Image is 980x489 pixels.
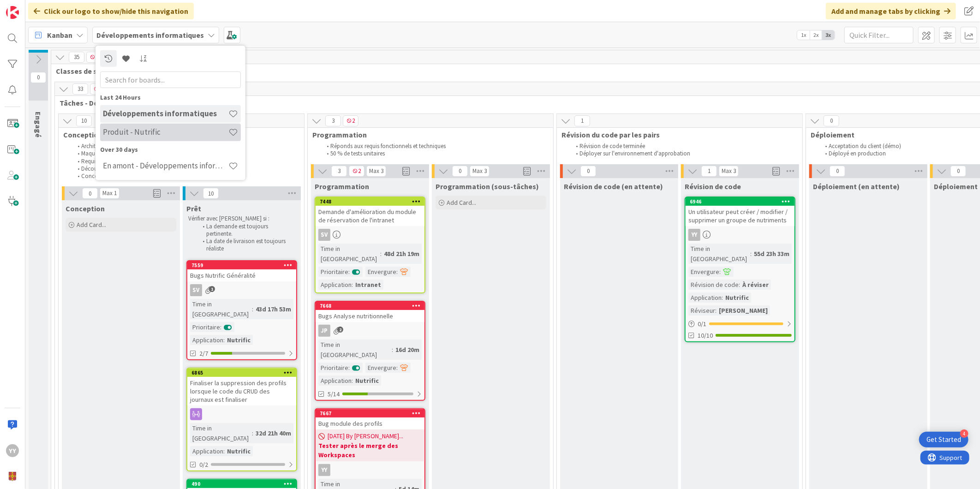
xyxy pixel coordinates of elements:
[353,376,381,386] div: Nutrific
[316,302,424,310] div: 7668
[19,1,42,12] span: Support
[688,229,700,241] div: YY
[187,369,296,406] div: 6865Finaliser la suppression des profils lorsque le code du CRUD des journaux est finaliser
[348,363,350,373] span: :
[723,292,751,303] div: Nutrific
[190,284,202,296] div: SV
[750,249,752,259] span: :
[199,460,208,470] span: 0/2
[316,206,424,226] div: Demande d'amélioration du module de réservation de l'intranet
[365,267,396,277] div: Envergure
[349,166,365,177] span: 2
[950,166,966,177] span: 0
[328,389,340,399] span: 5/14
[30,72,46,83] span: 0
[717,305,770,316] div: [PERSON_NAME]
[690,198,795,205] div: 6946
[253,304,293,314] div: 43d 17h 53m
[190,423,252,443] div: Time in [GEOGRAPHIC_DATA]
[34,112,43,137] span: Engagé
[752,249,792,259] div: 55d 23h 33m
[369,169,383,173] div: Max 3
[688,244,750,264] div: Time in [GEOGRAPHIC_DATA]
[352,280,353,290] span: :
[6,444,19,457] div: YY
[826,3,956,19] div: Add and manage tabs by clicking
[318,325,330,337] div: JP
[187,261,296,269] div: 7559
[225,335,253,345] div: Nutrific
[688,305,715,316] div: Réviseur
[316,417,424,429] div: Bug module des profils
[919,432,968,447] div: Open Get Started checklist, remaining modules: 4
[315,182,369,191] span: Programmation
[343,115,359,126] span: 2
[686,197,795,226] div: 6946Un utilisateur peut créer / modifier / supprimer un groupe de nutriments
[722,292,723,303] span: :
[186,204,201,213] span: Prêt
[844,27,914,43] input: Quick Filter...
[396,267,398,277] span: :
[331,166,347,177] span: 3
[574,115,590,126] span: 1
[100,71,241,88] input: Search for boards...
[824,115,839,126] span: 0
[318,340,392,360] div: Time in [GEOGRAPHIC_DATA]
[447,198,476,207] span: Add Card...
[719,267,721,277] span: :
[103,161,228,170] h4: En amont - Développements informatiques
[722,169,736,173] div: Max 3
[316,409,424,429] div: 7667Bug module des profils
[86,52,102,63] span: 3
[47,30,72,41] span: Kanban
[571,143,793,150] li: Révision de code terminée
[686,206,795,226] div: Un utilisateur peut créer / modifier / supprimer un groupe de nutriments
[209,286,215,292] span: 1
[830,166,845,177] span: 0
[252,304,253,314] span: :
[253,428,293,438] div: 32d 21h 40m
[28,3,194,19] div: Click our logo to show/hide this navigation
[100,92,241,102] div: Last 24 Hours
[822,30,835,40] span: 3x
[365,363,396,373] div: Envergure
[715,305,717,316] span: :
[316,229,424,241] div: SV
[223,335,225,345] span: :
[316,197,424,206] div: 7448
[191,481,296,487] div: 490
[187,284,296,296] div: SV
[318,267,348,277] div: Prioritaire
[102,191,117,196] div: Max 1
[187,369,296,377] div: 6865
[688,280,739,290] div: Révision de code
[318,244,380,264] div: Time in [GEOGRAPHIC_DATA]
[392,345,393,355] span: :
[320,303,424,309] div: 7668
[72,150,294,157] li: Maquettes graphiques
[353,280,383,290] div: Intranet
[316,197,424,226] div: 7448Demande d'amélioration du module de réservation de l'intranet
[436,182,539,191] span: Programmation (sous-tâches)
[6,470,19,483] img: avatar
[186,368,297,471] a: 6865Finaliser la suppression des profils lorsque le code du CRUD des journaux est finaliserTime i...
[320,410,424,417] div: 7667
[322,150,544,157] li: 50 % de tests unitaires
[72,158,294,165] li: Requis techniques
[810,30,822,40] span: 2x
[77,221,106,229] span: Add Card...
[926,435,961,444] div: Get Started
[191,370,296,376] div: 6865
[564,182,663,191] span: Révision de code (en attente)
[686,197,795,206] div: 6946
[203,188,219,199] span: 10
[322,143,544,150] li: Réponds aux requis fonctionnels et techniques
[197,238,296,253] li: La date de livraison est toujours réaliste
[318,229,330,241] div: SV
[688,267,719,277] div: Envergure
[316,302,424,322] div: 7668Bugs Analyse nutritionnelle
[315,301,425,401] a: 7668Bugs Analyse nutritionnelleJPTime in [GEOGRAPHIC_DATA]:16d 20mPrioritaire:Envergure:Applicati...
[190,446,223,456] div: Application
[66,204,105,213] span: Conception
[76,115,92,126] span: 10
